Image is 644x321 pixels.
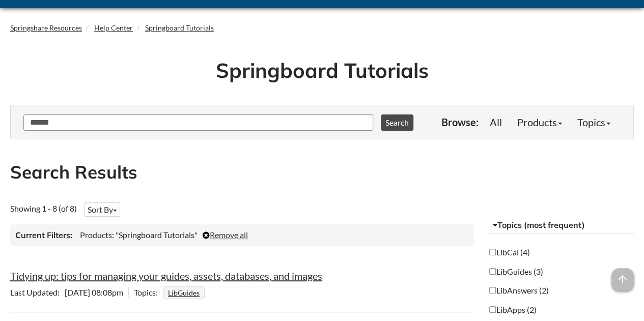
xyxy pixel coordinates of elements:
p: Browse: [441,115,479,129]
a: Springshare Resources [10,23,82,32]
a: Remove all [203,230,248,240]
button: Sort By [85,202,120,217]
h3: Current Filters [15,229,72,241]
button: Topics (most frequent) [489,216,634,235]
span: Topics [134,287,163,297]
input: LibCal (4) [489,249,496,255]
a: LibGuides [166,285,201,300]
span: "Springboard Tutorials" [116,230,198,240]
span: [DATE] 08:08pm [10,287,128,297]
a: Topics [570,112,618,132]
h1: Springboard Tutorials [18,56,626,84]
label: LibAnswers (2) [489,285,548,296]
a: Springboard Tutorials [145,23,214,32]
input: LibAnswers (2) [489,287,496,294]
label: LibCal (4) [489,247,529,258]
input: LibApps (2) [489,306,496,313]
a: Products [510,112,570,132]
a: All [482,112,510,132]
h2: Search Results [10,160,634,185]
span: Last Updated [10,287,65,297]
span: Showing 1 - 8 (of 8) [10,203,77,213]
a: Tidying up: tips for managing your guides, assets, databases, and images [10,270,322,282]
a: arrow_upward [611,269,634,281]
span: Products: [80,230,114,240]
a: Help Center [94,23,133,32]
span: arrow_upward [611,268,634,290]
button: Search [381,114,413,131]
ul: Topics [163,287,207,297]
input: LibGuides (3) [489,268,496,275]
label: LibGuides (3) [489,266,543,277]
label: LibApps (2) [489,304,536,315]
